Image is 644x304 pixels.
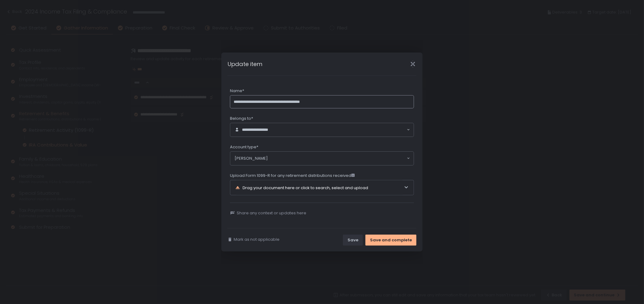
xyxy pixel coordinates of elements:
[403,60,423,68] div: Close
[370,237,412,243] div: Save and complete
[234,237,280,242] span: Mark as not applicable
[235,155,268,162] span: [PERSON_NAME]
[227,237,280,242] button: Mark as not applicable
[230,116,253,121] span: Belongs to*
[230,173,355,178] span: Upload Form 1099-R for any retirement distributions received
[230,88,244,94] span: Name*
[237,210,306,216] span: Share any context or updates here
[277,127,406,133] input: Search for option
[365,235,417,246] button: Save and complete
[268,155,406,162] input: Search for option
[343,235,363,246] button: Save
[230,152,414,165] div: Search for option
[227,60,262,68] h1: Update item
[348,237,358,243] div: Save
[230,144,258,150] span: Account type*
[230,123,414,137] div: Search for option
